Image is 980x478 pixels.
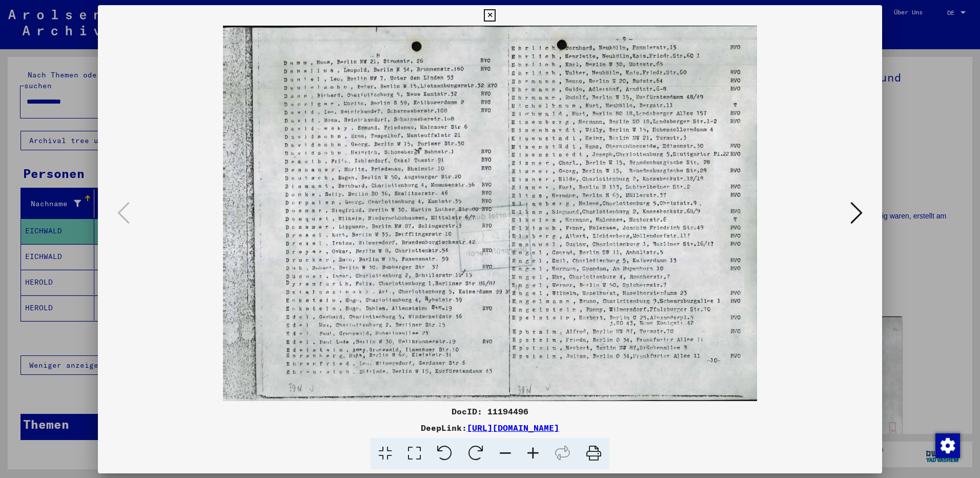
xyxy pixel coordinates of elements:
[935,433,960,458] img: Zustimmung ändern
[935,433,959,457] div: Zustimmung ändern
[467,423,559,433] a: [URL][DOMAIN_NAME]
[98,422,882,434] div: DeepLink:
[133,26,847,401] img: 001.jpg
[98,405,882,417] div: DocID: 11194496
